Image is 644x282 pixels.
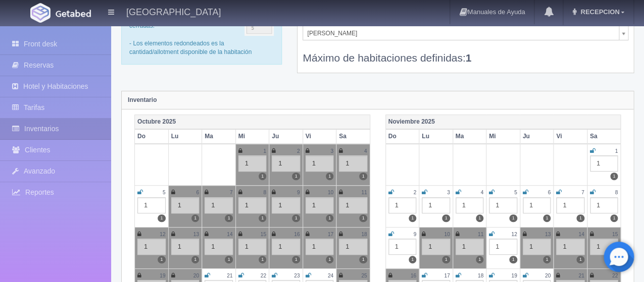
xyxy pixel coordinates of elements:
[359,214,367,222] label: 1
[163,190,166,195] small: 5
[259,214,266,222] label: 1
[543,214,551,222] label: 1
[261,232,266,237] small: 15
[193,273,199,278] small: 20
[578,232,584,237] small: 14
[230,190,233,195] small: 7
[272,197,300,213] div: 1
[548,190,551,195] small: 6
[587,129,621,144] th: Sa
[476,256,483,263] label: 1
[205,197,233,213] div: 1
[269,129,303,144] th: Ju
[576,214,584,222] label: 1
[137,239,166,255] div: 1
[361,190,367,195] small: 11
[615,190,618,195] small: 8
[30,3,51,23] img: Getabed
[489,239,517,255] div: 1
[272,239,300,255] div: 1
[610,214,618,222] label: 1
[303,40,628,65] div: Máximo de habitaciones definidas:
[259,256,266,263] label: 1
[456,239,484,255] div: 1
[202,129,236,144] th: Ma
[238,197,267,213] div: 1
[135,129,169,144] th: Do
[297,190,300,195] small: 9
[442,214,450,222] label: 1
[419,129,453,144] th: Lu
[263,190,266,195] small: 8
[489,197,517,213] div: 1
[339,197,367,213] div: 1
[545,273,551,278] small: 20
[263,148,266,154] small: 1
[160,273,165,278] small: 19
[422,197,450,213] div: 1
[303,25,628,40] a: [PERSON_NAME]
[191,256,199,263] label: 1
[328,190,333,195] small: 10
[478,232,483,237] small: 11
[478,273,483,278] small: 18
[238,155,267,172] div: 1
[272,155,300,172] div: 1
[413,190,416,195] small: 2
[56,10,91,17] img: Getabed
[456,197,484,213] div: 1
[578,273,584,278] small: 21
[615,148,618,154] small: 1
[126,5,221,18] h4: [GEOGRAPHIC_DATA]
[196,190,199,195] small: 6
[235,129,269,144] th: Mi
[326,214,333,222] label: 1
[610,173,618,180] label: 1
[364,148,367,154] small: 4
[442,256,450,263] label: 1
[225,256,232,263] label: 1
[523,197,551,213] div: 1
[453,129,486,144] th: Ma
[326,173,333,180] label: 1
[447,190,450,195] small: 3
[339,239,367,255] div: 1
[385,115,621,129] th: Noviembre 2025
[227,273,232,278] small: 21
[292,256,300,263] label: 1
[330,148,333,154] small: 3
[476,214,483,222] label: 1
[444,273,450,278] small: 17
[303,129,336,144] th: Vi
[292,214,300,222] label: 1
[259,173,266,180] label: 1
[486,129,520,144] th: Mi
[137,197,166,213] div: 1
[128,96,157,103] strong: Inventario
[590,197,618,213] div: 1
[545,232,551,237] small: 13
[520,129,554,144] th: Ju
[612,232,618,237] small: 15
[361,232,367,237] small: 18
[409,214,416,222] label: 1
[191,214,199,222] label: 1
[135,115,370,129] th: Octubre 2025
[576,256,584,263] label: 1
[612,273,618,278] small: 22
[261,273,266,278] small: 22
[590,155,618,172] div: 1
[326,256,333,263] label: 1
[205,239,233,255] div: 1
[422,239,450,255] div: 1
[171,239,200,255] div: 1
[514,190,517,195] small: 5
[556,197,584,213] div: 1
[227,232,232,237] small: 14
[480,190,483,195] small: 4
[554,129,587,144] th: Vi
[336,129,370,144] th: Sa
[238,239,267,255] div: 1
[388,197,417,213] div: 1
[328,232,333,237] small: 17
